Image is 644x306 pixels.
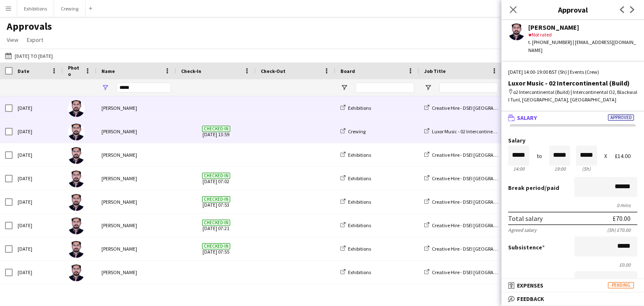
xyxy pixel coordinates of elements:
span: Creative Hire - DSEI [GEOGRAPHIC_DATA] [432,199,519,205]
button: [DATE] to [DATE] [3,51,55,61]
span: Exhibitions [348,222,371,228]
div: [DATE] [13,167,63,190]
span: Exhibitions [348,175,371,182]
div: [DATE] [13,214,63,237]
div: [PERSON_NAME] [528,23,637,31]
a: Creative Hire - DSEI [GEOGRAPHIC_DATA] [424,222,519,228]
span: Name [101,68,115,74]
span: [DATE] 13:59 [181,120,251,143]
div: [PERSON_NAME] [96,261,176,284]
a: Exhibitions [340,175,371,182]
button: Open Filter Menu [340,84,348,91]
div: (5h) £70.00 [607,227,637,233]
div: [DATE] [13,190,63,213]
span: Creative Hire - DSEI [GEOGRAPHIC_DATA] [432,269,519,275]
span: View [7,36,18,44]
label: Fines gross deduction [508,278,573,286]
img: Vikram Vikram [68,171,85,187]
div: [DATE] [13,120,63,143]
span: [DATE] 07:21 [181,214,251,237]
img: Vikram Vikram [68,241,85,258]
button: Open Filter Menu [101,84,109,91]
a: Creative Hire - DSEI [GEOGRAPHIC_DATA] [424,269,519,275]
label: Salary [508,137,637,144]
div: [PERSON_NAME] [96,143,176,166]
button: Exhibitions [17,0,54,17]
img: Vikram Vikram [68,194,85,211]
span: Luxor Music - 02 Intercontinental (Build) [432,128,517,135]
span: Break period [508,184,545,192]
span: Photo [68,65,81,77]
div: [PERSON_NAME] [96,214,176,237]
div: Not rated [528,31,637,39]
span: Job Title [424,68,446,74]
span: Creative Hire - DSEI [GEOGRAPHIC_DATA] [432,105,519,111]
img: Vikram Vikram [68,147,85,164]
a: Creative Hire - DSEI [GEOGRAPHIC_DATA] [424,199,519,205]
div: £70.00 [613,214,631,223]
span: Checked-in [202,196,230,202]
div: 0 mins [508,202,637,208]
mat-expansion-panel-header: SalaryApproved [501,112,644,124]
span: Board [340,68,355,74]
span: Creative Hire - DSEI [GEOGRAPHIC_DATA] [432,152,519,158]
a: Creative Hire - DSEI [GEOGRAPHIC_DATA] [424,105,519,111]
img: Vikram Vikram [68,265,85,281]
label: Subsistence [508,244,545,251]
a: Crewing [340,128,366,135]
div: 5h [576,166,597,172]
div: 19:00 [549,166,570,172]
div: [PERSON_NAME] [96,96,176,119]
a: Exhibitions [340,199,371,205]
span: Exhibitions [348,246,371,252]
span: Approved [608,114,634,121]
div: [DATE] [13,261,63,284]
input: Board Filter Input [356,83,414,93]
div: £0.00 [508,262,637,268]
label: /paid [508,184,559,192]
h3: Approval [501,4,644,15]
div: [PERSON_NAME] [96,190,176,213]
a: Creative Hire - DSEI [GEOGRAPHIC_DATA] [424,246,519,252]
span: Creative Hire - DSEI [GEOGRAPHIC_DATA] [432,246,519,252]
a: Exhibitions [340,152,371,158]
a: Luxor Music - 02 Intercontinental (Build) [424,128,517,135]
mat-expansion-panel-header: Feedback [501,293,644,305]
span: Date [18,68,29,74]
span: [DATE] 07:02 [181,167,251,190]
span: Check-In [181,68,201,74]
div: o2 Intercontinental (Build) | Intercontinental O2, Blackwall Tunl, [GEOGRAPHIC_DATA], [GEOGRAPHIC... [508,88,637,104]
a: Creative Hire - DSEI [GEOGRAPHIC_DATA] [424,175,519,182]
div: 14:00 [508,166,529,172]
input: Job Title Filter Input [439,83,498,93]
a: View [3,34,22,45]
div: [DATE] 14:00-19:00 BST (5h) | Events (Crew) [508,68,637,76]
span: Pending [608,282,634,288]
div: £14.00 [615,153,637,159]
span: Exhibitions [348,105,371,111]
div: Luxor Music - 02 Intercontinental (Build) [508,79,637,87]
div: [DATE] [13,237,63,260]
a: Exhibitions [340,269,371,275]
img: Vikram Vikram [68,100,85,117]
a: Exhibitions [340,222,371,228]
a: Export [23,34,47,45]
div: to [537,153,542,159]
input: Name Filter Input [117,83,171,93]
span: Exhibitions [348,152,371,158]
span: Checked-in [202,173,230,179]
span: Salary [517,114,537,122]
div: [PERSON_NAME] [96,237,176,260]
span: Creative Hire - DSEI [GEOGRAPHIC_DATA] [432,222,519,228]
div: [PERSON_NAME] [96,120,176,143]
div: [DATE] [13,96,63,119]
div: [DATE] [13,143,63,166]
div: [PERSON_NAME] [96,167,176,190]
span: Check-Out [261,68,286,74]
span: Exhibitions [348,199,371,205]
img: Vikram Vikram [68,124,85,140]
span: Exhibitions [348,269,371,275]
span: Expenses [517,282,543,289]
div: t. [PHONE_NUMBER] | [EMAIL_ADDRESS][DOMAIN_NAME] [528,39,637,54]
button: Crewing [54,0,86,17]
